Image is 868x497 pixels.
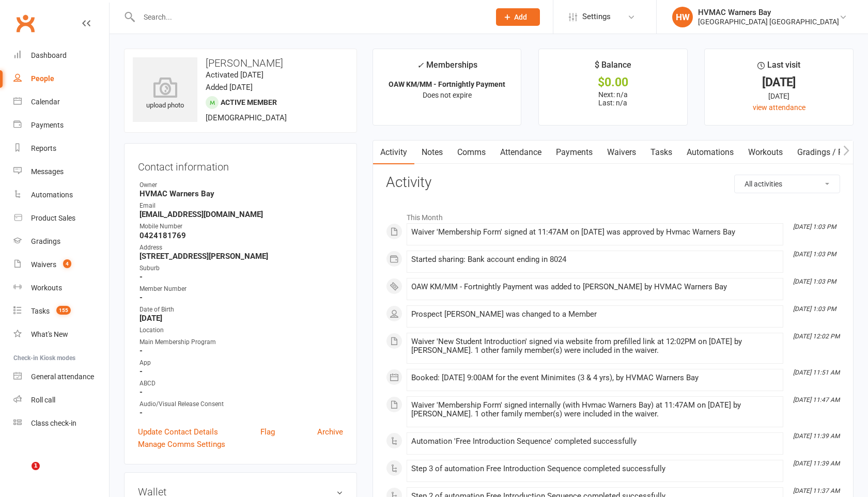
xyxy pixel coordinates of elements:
div: Location [139,325,343,335]
a: Comms [450,141,493,164]
div: Product Sales [31,214,75,222]
iframe: Intercom live chat [10,462,35,487]
time: Added [DATE] [206,83,253,92]
div: Last visit [757,58,800,77]
a: Gradings [13,230,109,253]
a: Waivers 4 [13,253,109,276]
i: [DATE] 11:47 AM [793,396,840,403]
div: Booked: [DATE] 9:00AM for the event Minimites (3 & 4 yrs), by HVMAC Warners Bay [411,374,779,382]
span: 155 [56,306,71,315]
div: Waiver 'New Student Introduction' signed via website from prefilled link at 12:02PM on [DATE] by ... [411,337,779,355]
span: Active member [221,98,277,106]
div: OAW KM/MM - Fortnightly Payment was added to [PERSON_NAME] by HVMAC Warners Bay [411,283,779,291]
div: Started sharing: Bank account ending in 8024 [411,255,779,264]
strong: 0424181769 [139,231,343,240]
div: Waivers [31,260,56,269]
div: HVMAC Warners Bay [698,8,839,17]
strong: - [139,293,343,302]
a: Tasks 155 [13,300,109,323]
div: [GEOGRAPHIC_DATA] [GEOGRAPHIC_DATA] [698,17,839,26]
a: Calendar [13,90,109,114]
div: Class check-in [31,419,76,427]
div: App [139,358,343,368]
strong: [EMAIL_ADDRESS][DOMAIN_NAME] [139,210,343,219]
i: [DATE] 1:03 PM [793,251,836,258]
div: Tasks [31,307,50,315]
div: Calendar [31,98,60,106]
span: Add [514,13,527,21]
a: People [13,67,109,90]
a: Tasks [643,141,679,164]
div: People [31,74,54,83]
a: What's New [13,323,109,346]
i: ✓ [417,60,424,70]
strong: [STREET_ADDRESS][PERSON_NAME] [139,252,343,261]
div: $ Balance [595,58,631,77]
a: Waivers [600,141,643,164]
strong: HVMAC Warners Bay [139,189,343,198]
div: Email [139,201,343,211]
div: Mobile Number [139,222,343,231]
strong: OAW KM/MM - Fortnightly Payment [389,80,505,88]
h3: Activity [386,175,840,191]
div: Audio/Visual Release Consent [139,399,343,409]
div: Automations [31,191,73,199]
a: Flag [260,426,275,438]
a: view attendance [753,103,805,112]
a: Payments [549,141,600,164]
div: Automation 'Free Introduction Sequence' completed successfully [411,437,779,446]
div: General attendance [31,372,94,381]
div: Reports [31,144,56,152]
i: [DATE] 1:03 PM [793,223,836,230]
a: General attendance kiosk mode [13,365,109,389]
span: Does not expire [423,91,472,99]
a: Notes [414,141,450,164]
i: [DATE] 1:03 PM [793,305,836,313]
a: Reports [13,137,109,160]
i: [DATE] 1:03 PM [793,278,836,285]
p: Next: n/a Last: n/a [548,90,678,107]
i: [DATE] 11:39 AM [793,432,840,440]
div: Workouts [31,284,62,292]
span: Settings [582,5,611,28]
div: Payments [31,121,64,129]
div: upload photo [133,77,197,111]
div: [DATE] [714,90,844,102]
strong: - [139,408,343,417]
a: Clubworx [12,10,38,36]
a: Class kiosk mode [13,412,109,435]
li: This Month [386,207,840,223]
div: Messages [31,167,64,176]
h3: Contact information [138,157,343,173]
div: Waiver 'Membership Form' signed at 11:47AM on [DATE] was approved by Hvmac Warners Bay [411,228,779,237]
a: Update Contact Details [138,426,218,438]
div: Suburb [139,263,343,273]
a: Archive [317,426,343,438]
a: Product Sales [13,207,109,230]
div: Dashboard [31,51,67,59]
strong: - [139,387,343,397]
a: Workouts [741,141,790,164]
strong: - [139,367,343,376]
div: Date of Birth [139,305,343,315]
a: Payments [13,114,109,137]
div: Main Membership Program [139,337,343,347]
input: Search... [136,10,483,24]
a: Roll call [13,389,109,412]
a: Manage Comms Settings [138,438,225,451]
div: Memberships [417,58,477,77]
div: $0.00 [548,77,678,88]
i: [DATE] 12:02 PM [793,333,840,340]
a: Automations [13,183,109,207]
span: 1 [32,462,40,470]
div: Gradings [31,237,60,245]
button: Add [496,8,540,26]
h3: [PERSON_NAME] [133,57,348,69]
div: Step 3 of automation Free Introduction Sequence completed successfully [411,464,779,473]
div: Address [139,243,343,253]
div: Owner [139,180,343,190]
i: [DATE] 11:51 AM [793,369,840,376]
span: 4 [63,259,71,268]
div: HW [672,7,693,27]
div: Member Number [139,284,343,294]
